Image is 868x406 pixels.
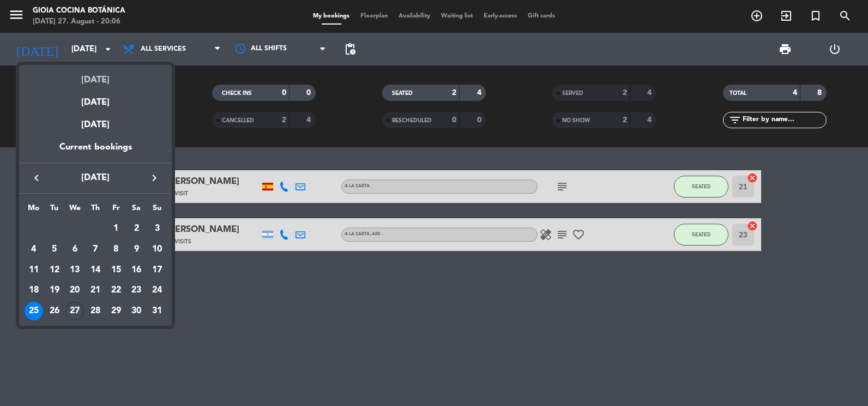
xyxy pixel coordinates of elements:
[126,280,147,301] td: August 23, 2025
[126,239,147,260] td: August 9, 2025
[23,218,106,239] td: AUG
[127,240,146,259] div: 9
[46,171,144,185] span: [DATE]
[85,260,106,280] td: August 14, 2025
[127,219,146,238] div: 2
[45,302,64,320] div: 26
[148,171,161,184] i: keyboard_arrow_right
[147,202,167,219] th: Sunday
[23,202,44,219] th: Monday
[65,302,84,320] div: 27
[64,280,85,301] td: August 20, 2025
[23,239,44,260] td: August 4, 2025
[30,171,43,184] i: keyboard_arrow_left
[64,202,85,219] th: Wednesday
[65,240,84,259] div: 6
[27,171,46,185] button: keyboard_arrow_left
[19,87,172,110] div: [DATE]
[148,281,166,300] div: 24
[147,218,167,239] td: August 3, 2025
[23,301,44,321] td: August 25, 2025
[106,260,126,280] td: August 15, 2025
[25,302,43,320] div: 25
[126,218,147,239] td: August 2, 2025
[65,281,84,300] div: 20
[45,281,64,300] div: 19
[127,261,146,279] div: 16
[106,280,126,301] td: August 22, 2025
[85,280,106,301] td: August 21, 2025
[147,301,167,321] td: August 31, 2025
[106,202,126,219] th: Friday
[148,261,166,279] div: 17
[147,260,167,280] td: August 17, 2025
[44,202,65,219] th: Tuesday
[19,65,172,87] div: [DATE]
[147,239,167,260] td: August 10, 2025
[25,261,43,279] div: 11
[85,239,106,260] td: August 7, 2025
[25,240,43,259] div: 4
[86,240,105,259] div: 7
[107,219,125,238] div: 1
[44,260,65,280] td: August 12, 2025
[85,202,106,219] th: Thursday
[144,171,164,185] button: keyboard_arrow_right
[86,281,105,300] div: 21
[64,239,85,260] td: August 6, 2025
[86,261,105,279] div: 14
[64,260,85,280] td: August 13, 2025
[127,281,146,300] div: 23
[19,110,172,140] div: [DATE]
[19,140,172,163] div: Current bookings
[106,301,126,321] td: August 29, 2025
[44,301,65,321] td: August 26, 2025
[148,240,166,259] div: 10
[147,280,167,301] td: August 24, 2025
[44,239,65,260] td: August 5, 2025
[65,261,84,279] div: 13
[25,281,43,300] div: 18
[85,301,106,321] td: August 28, 2025
[107,281,125,300] div: 22
[126,260,147,280] td: August 16, 2025
[107,240,125,259] div: 8
[64,301,85,321] td: August 27, 2025
[44,280,65,301] td: August 19, 2025
[148,302,166,320] div: 31
[45,261,64,279] div: 12
[148,219,166,238] div: 3
[126,301,147,321] td: August 30, 2025
[107,261,125,279] div: 15
[126,202,147,219] th: Saturday
[23,280,44,301] td: August 18, 2025
[107,302,125,320] div: 29
[106,218,126,239] td: August 1, 2025
[106,239,126,260] td: August 8, 2025
[127,302,146,320] div: 30
[86,302,105,320] div: 28
[45,240,64,259] div: 5
[23,260,44,280] td: August 11, 2025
